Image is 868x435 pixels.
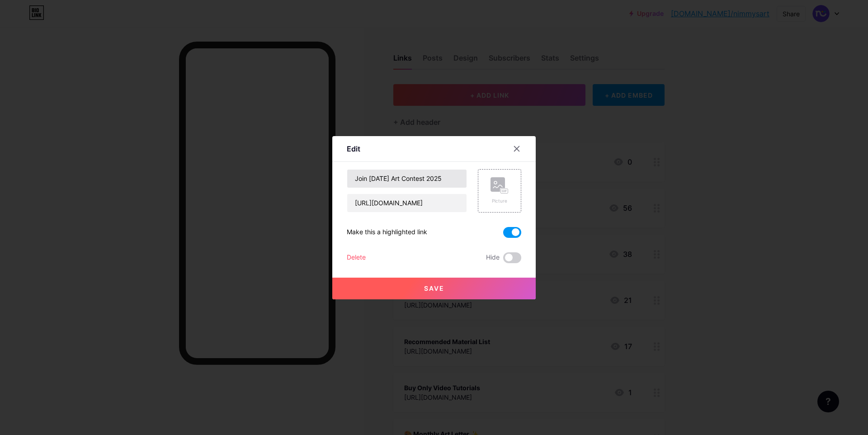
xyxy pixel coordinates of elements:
[486,252,500,263] span: Hide
[491,198,509,204] div: Picture
[347,227,427,238] div: Make this a highlighted link
[347,194,467,212] input: URL
[332,278,536,299] button: Save
[347,143,360,154] div: Edit
[424,284,444,292] span: Save
[347,252,366,263] div: Delete
[347,170,467,188] input: Title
